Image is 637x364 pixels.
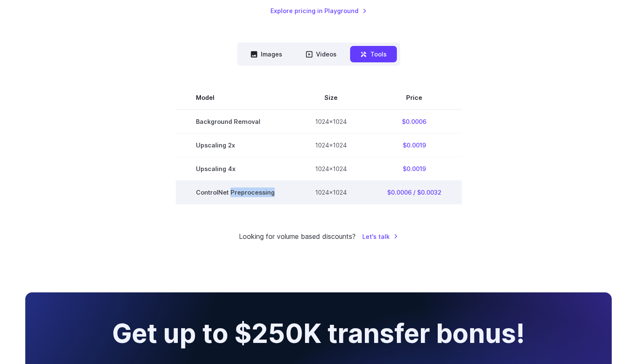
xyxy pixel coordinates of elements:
td: $0.0019 [367,134,462,157]
a: Explore pricing in Playground [270,6,367,16]
td: $0.0006 [367,110,462,134]
small: Looking for volume based discounts? [239,231,356,242]
a: Let's talk [362,232,398,241]
th: Model [176,86,295,110]
td: $0.0006 / $0.0032 [367,181,462,204]
h2: Get up to $250K transfer bonus! [112,319,525,348]
td: ControlNet Preprocessing [176,181,295,204]
td: 1024x1024 [295,157,367,181]
th: Size [295,86,367,110]
td: Background Removal [176,110,295,134]
th: Price [367,86,462,110]
td: Upscaling 4x [176,157,295,181]
td: Upscaling 2x [176,134,295,157]
td: 1024x1024 [295,181,367,204]
td: 1024x1024 [295,134,367,157]
button: Tools [350,46,397,62]
button: Images [241,46,292,62]
button: Videos [296,46,347,62]
td: $0.0019 [367,157,462,181]
td: 1024x1024 [295,110,367,134]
